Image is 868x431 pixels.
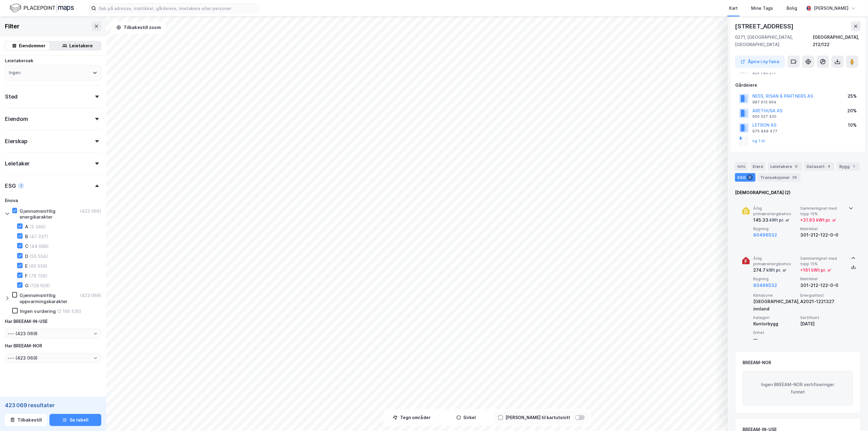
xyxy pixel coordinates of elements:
span: Bygning [753,276,798,281]
span: Bygning [753,226,798,231]
div: Gårdeiere [735,81,860,89]
div: Mine Tags [751,5,773,12]
div: E [25,263,28,269]
div: Leietakere [70,42,93,49]
button: Sirkel [440,411,492,424]
div: (60 559) [29,263,48,269]
div: [GEOGRAPHIC_DATA], 212/122 [813,34,861,48]
div: 26 [791,174,798,180]
button: Tilbakestill [5,414,47,426]
span: Matrikkel [800,276,845,281]
div: Enova [5,197,18,204]
div: (5 346) [30,224,46,230]
div: Kontorbygg [753,320,798,328]
div: [STREET_ADDRESS] [735,21,795,31]
div: [GEOGRAPHIC_DATA], innland [753,298,798,313]
div: Eiendom [5,115,28,123]
button: Åpne i ny fane [735,56,785,68]
button: Open [93,331,98,336]
div: 0271, [GEOGRAPHIC_DATA], [GEOGRAPHIC_DATA] [735,34,813,48]
span: Klimasone [753,293,798,298]
span: Årlig primærenergibehov [753,206,798,216]
div: (2 166 530) [57,308,81,314]
div: 9 [793,163,799,169]
div: 274.7 [753,266,787,274]
div: Sted [5,93,18,100]
input: ClearOpen [5,353,101,363]
div: D [25,253,28,259]
div: Ingen BREEAM-NOR sertifiseringer funnet [743,371,853,406]
div: 975 848 477 [752,129,777,134]
button: Tegn områder [386,411,438,424]
div: Eiendommer [19,42,46,49]
div: Har BREEAM-NOR [5,342,42,350]
div: — [753,335,798,343]
div: Eiere [750,162,765,171]
div: Ingen vurdering [20,308,56,314]
div: F [25,273,28,279]
img: logo.f888ab2527a4732fd821a326f86c7f29.svg [10,3,74,13]
div: [PERSON_NAME] [814,5,848,12]
span: Sammenlignet med topp 15% [800,256,845,266]
div: Ingen [9,69,20,76]
div: + 31.63 kWt pr. ㎡ [800,216,836,224]
div: 10% [848,121,857,129]
div: A [25,224,28,230]
div: Har BREEAM-IN-USE [5,318,48,325]
div: Filter [5,21,20,31]
div: + 161 kWt pr. ㎡ [800,266,831,274]
span: Årlig primærenergibehov [753,256,798,266]
div: 25% [848,92,857,100]
span: Sertifisert [800,315,845,320]
div: ESG [735,173,755,182]
button: 80496532 [753,231,777,239]
span: Matrikkel [800,226,845,231]
div: Leietakere [768,162,802,171]
div: 301-212-122-0-0 [800,282,845,289]
span: Enhet [753,330,798,335]
div: Eierskap [5,138,27,145]
div: 1 [851,163,857,169]
div: 423 069 resultater [5,402,101,409]
div: (129 929) [30,283,50,288]
div: Datasett [804,162,834,171]
div: (423 069) [80,292,101,298]
div: Bolig [787,5,797,12]
div: (47 337) [29,234,48,239]
div: Bygg [837,162,859,171]
div: 926 790 277 [752,71,776,75]
button: Se tabell [49,414,101,426]
div: [DEMOGRAPHIC_DATA] (2) [735,189,861,196]
span: Sammenlignet med topp 15% [800,206,845,216]
div: (44 688) [30,243,49,249]
div: C [25,243,28,249]
div: G [25,283,29,288]
div: kWt pr. ㎡ [765,266,787,274]
div: 20% [847,107,857,114]
div: BREEAM-NOR [743,359,771,366]
div: 950 527 420 [752,114,776,119]
span: Energiattest [800,293,845,298]
div: 987 615 664 [752,100,776,105]
div: [PERSON_NAME] til kartutsnitt [505,414,570,421]
div: 7 [18,183,24,189]
div: Info [735,162,748,171]
div: Leietaker [5,160,30,167]
div: Leietakersøk [5,57,33,64]
iframe: Chat Widget [837,402,868,431]
div: (423 069) [80,208,101,214]
div: ESG [5,182,16,190]
input: ClearOpen [5,329,101,338]
div: 2 [747,174,753,180]
div: (79 706) [29,273,48,279]
div: 4 [826,163,832,169]
div: 301-212-122-0-0 [800,231,845,239]
div: 145.33 [753,216,790,224]
input: Søk på adresse, matrikkel, gårdeiere, leietakere eller personer [96,4,259,13]
div: [DATE] [800,320,845,328]
div: kWt pr. ㎡ [769,216,790,224]
div: A2021-1221327 [800,298,845,305]
div: B [25,234,28,239]
button: Open [93,356,98,360]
